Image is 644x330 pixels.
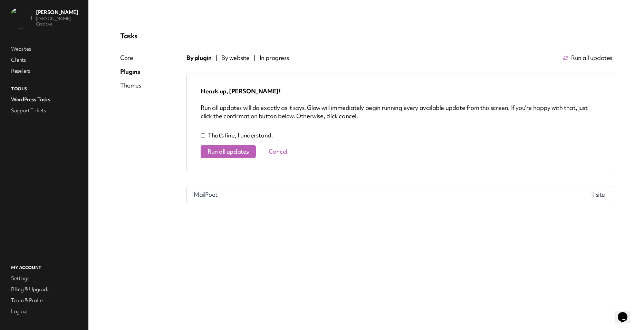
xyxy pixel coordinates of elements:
a: Clients [10,55,79,65]
input: That's fine, I understand. [201,133,205,138]
div: Run all updates will do exactly as it says. Glow will immediately begin running every available u... [201,104,598,120]
p: [PERSON_NAME] [36,9,83,16]
span: | [215,54,217,62]
a: Settings [10,274,79,283]
a: Team & Profile [10,296,79,305]
a: WordPress Tasks [10,95,79,104]
a: Resellers [10,66,79,76]
span: | [254,54,256,62]
span: Run all updates [571,54,612,62]
a: Billing & Upgrade [10,285,79,294]
button: Cancel [261,145,295,158]
div: Core [120,54,141,62]
div: Themes [120,81,141,90]
p: Tools [10,84,79,93]
p: My Account [10,263,79,272]
span: Run all updates [208,148,249,155]
span: 1 site [584,189,612,200]
a: Support Tickets [10,106,79,115]
a: Websites [10,44,79,54]
p: [PERSON_NAME] Creative [36,16,83,27]
p: That's fine, I understand. [208,131,273,140]
button: Run all updates [201,145,256,158]
a: Log out [10,307,79,316]
span: By website [221,54,250,62]
p: Tasks [120,32,612,40]
span: By plugin [186,54,211,62]
span: MailPoet [194,190,218,199]
div: Heads up, [PERSON_NAME]! [201,87,598,95]
span: In progress [260,54,289,62]
button: Run all updates [563,54,612,62]
div: Plugins [120,68,141,76]
iframe: chat widget [615,302,637,323]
